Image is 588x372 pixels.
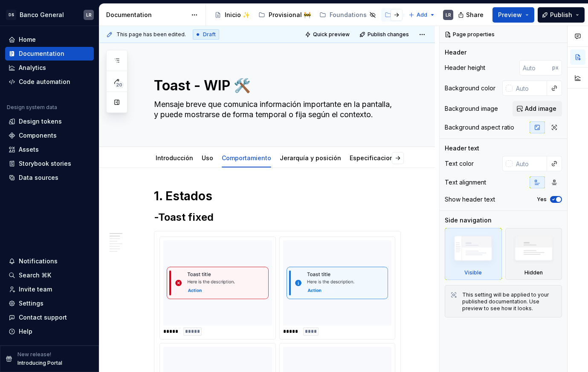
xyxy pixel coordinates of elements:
[269,11,311,19] div: Provisional 🚧
[19,131,57,140] div: Components
[255,8,314,22] a: Provisional 🚧
[19,327,32,336] div: Help
[5,115,94,128] a: Design tokens
[280,154,341,161] a: Jerarquía y posición
[5,268,94,282] button: Search ⌘K
[5,157,94,170] a: Storybook stories
[524,269,543,276] div: Hidden
[225,11,250,19] div: Inicio ✨
[19,117,62,126] div: Design tokens
[115,81,124,88] span: 20
[5,47,94,61] a: Documentation
[316,8,379,22] a: Foundations
[156,154,193,161] a: Introducción
[276,149,345,167] div: Jerarquía y posición
[445,228,502,280] div: Visible
[19,173,58,182] div: Data sources
[417,12,427,18] span: Add
[302,29,353,40] button: Quick preview
[464,269,482,276] div: Visible
[513,101,562,116] button: Add image
[198,149,217,167] div: Uso
[19,159,71,168] div: Storybook stories
[2,6,97,24] button: DSBanco GeneralLR
[202,154,213,161] a: Uso
[5,143,94,156] a: Assets
[445,104,498,113] div: Background image
[154,211,401,224] h2: -Toast fixed
[5,254,94,268] button: Notifications
[222,154,271,161] a: Comportamiento
[513,81,547,96] input: Auto
[513,156,547,171] input: Auto
[492,7,534,23] button: Preview
[152,98,399,121] textarea: Mensaje breve que comunica información importante en la pantalla, y puede mostrarse de forma temp...
[445,195,495,204] div: Show header text
[19,313,67,322] div: Contact support
[19,285,52,294] div: Invite team
[538,7,585,23] button: Publish
[211,8,253,22] a: Inicio ✨
[7,104,57,111] div: Design system data
[445,216,492,225] div: Side navigation
[446,12,451,18] div: LR
[346,149,404,167] div: Especificaciones
[368,31,409,38] span: Publish changes
[330,11,367,19] div: Foundations
[537,196,547,203] label: Yes
[19,257,58,265] div: Notifications
[19,63,46,72] div: Analytics
[6,10,16,20] div: DS
[5,297,94,310] a: Settings
[19,271,51,280] div: Search ⌘K
[406,9,438,21] button: Add
[5,61,94,75] a: Analytics
[454,7,489,23] button: Share
[19,49,64,58] div: Documentation
[550,11,572,19] span: Publish
[5,171,94,185] a: Data sources
[313,31,350,38] span: Quick preview
[152,149,197,167] div: Introducción
[5,283,94,296] a: Invite team
[154,188,401,204] h1: 1. Estados
[19,35,36,44] div: Home
[519,60,552,75] input: Auto
[19,145,39,154] div: Assets
[445,48,466,57] div: Header
[17,351,51,358] p: New release!
[211,6,404,23] div: Page tree
[350,154,401,161] a: Especificaciones
[5,75,94,89] a: Code automation
[445,63,485,72] div: Header height
[445,178,486,187] div: Text alignment
[498,11,522,19] span: Preview
[466,11,484,19] span: Share
[17,360,62,366] p: Introducing Portal
[445,144,479,153] div: Header text
[5,311,94,324] button: Contact support
[445,84,495,92] div: Background color
[5,33,94,46] a: Home
[19,78,70,86] div: Code automation
[20,11,64,19] div: Banco General
[525,104,556,113] span: Add image
[5,129,94,142] a: Components
[116,31,186,38] span: This page has been edited.
[86,12,92,18] div: LR
[106,11,187,19] div: Documentation
[152,75,399,96] textarea: Toast - WIP 🛠️
[218,149,275,167] div: Comportamiento
[462,291,556,312] div: This setting will be applied to your published documentation. Use preview to see how it looks.
[552,64,559,71] p: px
[5,325,94,338] button: Help
[19,299,43,308] div: Settings
[445,159,474,168] div: Text color
[505,228,562,280] div: Hidden
[203,31,216,38] span: Draft
[445,123,514,132] div: Background aspect ratio
[357,29,413,40] button: Publish changes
